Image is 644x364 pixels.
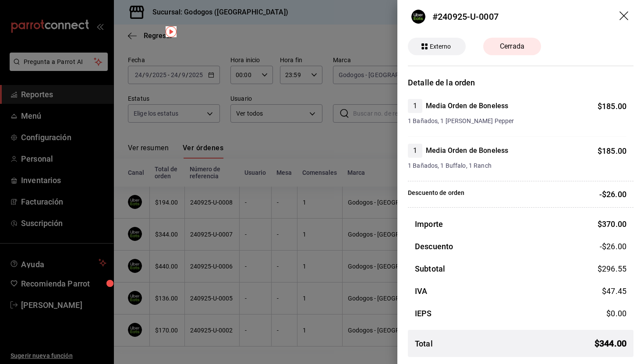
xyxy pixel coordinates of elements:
[598,146,626,155] span: $ 185.00
[426,145,508,156] h4: Media Orden de Boneless
[599,188,626,200] p: -$26.00
[415,240,453,252] h3: Descuento
[495,41,530,52] span: Cerrada
[602,286,626,296] span: $ 47.45
[606,309,626,318] span: $ 0.00
[600,240,626,252] span: -$26.00
[598,264,626,273] span: $ 296.55
[415,218,443,230] h3: Importe
[594,337,626,350] span: $ 344.00
[415,307,432,319] h3: IEPS
[408,101,422,111] span: 1
[415,285,427,297] h3: IVA
[408,145,422,156] span: 1
[408,77,633,88] h3: Detalle de la orden
[415,263,445,275] h3: Subtotal
[408,161,626,170] span: 1 Bañados, 1 Buffalo, 1 Ranch
[166,26,177,37] img: Tooltip marker
[408,117,626,126] span: 1 Bañados, 1 [PERSON_NAME] Pepper
[426,42,455,51] span: Externo
[619,11,630,22] button: drag
[598,102,626,111] span: $ 185.00
[426,101,508,111] h4: Media Orden de Boneless
[598,219,626,229] span: $ 370.00
[408,188,464,200] p: Descuento de orden
[432,10,499,23] div: #240925-U-0007
[415,338,433,350] h3: Total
